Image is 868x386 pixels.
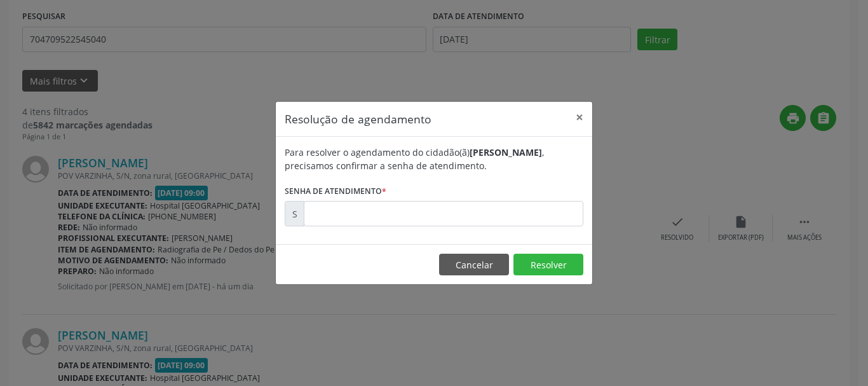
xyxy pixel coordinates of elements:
[285,201,304,226] div: S
[439,254,509,275] button: Cancelar
[285,111,431,127] h5: Resolução de agendamento
[285,181,386,201] label: Senha de atendimento
[567,102,592,133] button: Close
[470,146,542,158] b: [PERSON_NAME]
[513,254,583,275] button: Resolver
[285,146,583,172] div: Para resolver o agendamento do cidadão(ã) , precisamos confirmar a senha de atendimento.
